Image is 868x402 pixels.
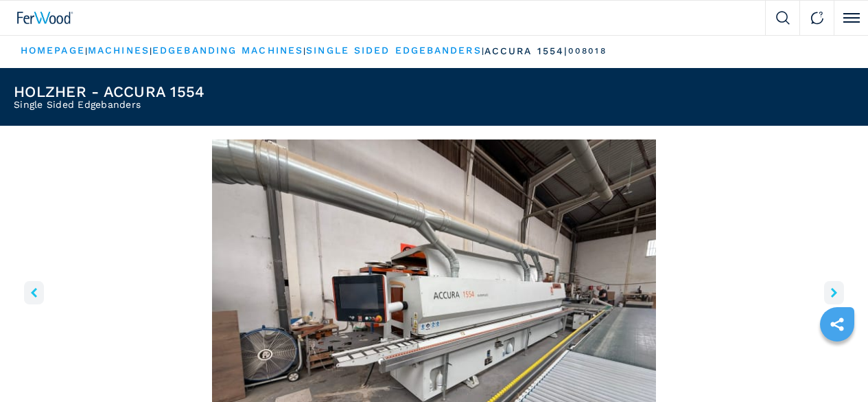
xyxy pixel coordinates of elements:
button: right-button [824,281,844,304]
h1: HOLZHER - ACCURA 1554 [14,85,204,100]
img: Search [776,11,790,25]
span: | [150,46,152,56]
span: | [85,46,88,56]
span: | [303,46,306,56]
img: Contact us [810,11,824,25]
p: accura 1554 | [484,45,568,58]
a: edgebanding machines [152,45,303,56]
a: HOMEPAGE [21,45,85,56]
a: machines [88,45,150,56]
span: | [482,46,484,56]
button: Click to toggle menu [834,1,868,35]
button: left-button [24,281,44,304]
h2: Single Sided Edgebanders [14,100,204,109]
p: 008018 [568,45,607,57]
a: single sided edgebanders [306,45,481,56]
a: sharethis [820,307,854,342]
iframe: Chat [810,340,858,392]
img: Ferwood [17,12,73,24]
